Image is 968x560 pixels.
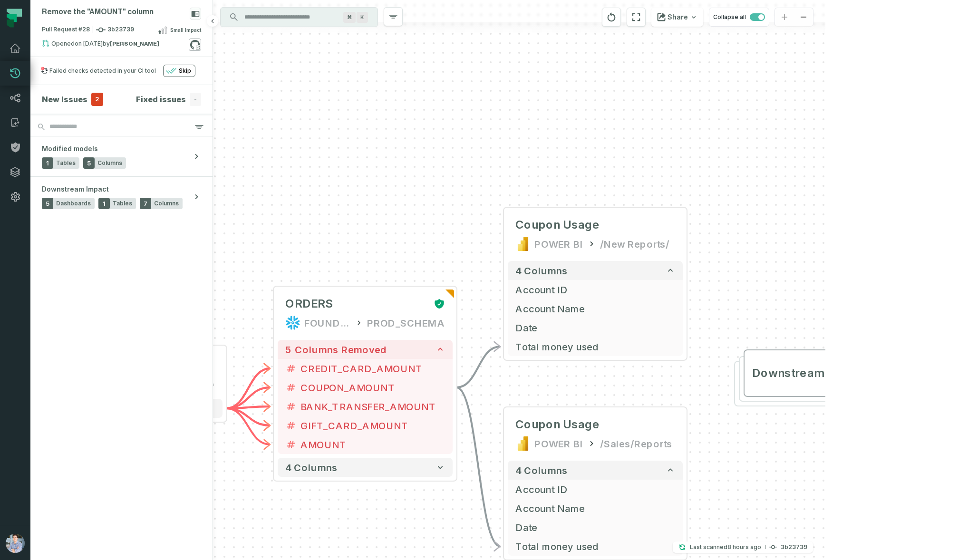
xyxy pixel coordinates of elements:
[600,436,672,451] div: /Sales/Reports
[690,542,761,552] p: Last scanned
[226,408,270,425] g: Edge from c8867c613c347eb7857e509391c84b7d to 0dd85c77dd217d0afb16c7d4fb3eff19
[673,541,813,553] button: Last scanned[DATE] 2:23:31 AM3b23739
[226,387,270,408] g: Edge from c8867c613c347eb7857e509391c84b7d to 0dd85c77dd217d0afb16c7d4fb3eff19
[508,280,683,299] button: Account ID
[357,12,368,23] span: Press ⌘ + K to focus the search bar
[515,320,675,335] span: Date
[515,464,568,476] span: 4 columns
[6,534,25,553] img: avatar of Alon Nafta
[508,480,683,499] button: Account ID
[600,236,669,251] div: /New Reports/
[794,8,813,27] button: zoom out
[56,159,76,167] span: Tables
[42,8,154,17] div: Remove the "AMOUNT" column
[98,198,110,209] span: 1
[278,359,453,378] button: CREDIT_CARD_AMOUNT
[163,65,195,77] button: Skip
[727,543,761,550] relative-time: Oct 9, 2025, 2:23 AM GMT+1
[42,39,190,51] div: Opened by
[170,26,201,34] span: Small Impact
[179,67,191,75] span: Skip
[285,363,297,374] span: decimal
[140,198,151,209] span: 7
[42,184,109,194] span: Downstream Impact
[42,198,53,209] span: 5
[300,380,445,395] span: COUPON_AMOUNT
[190,93,201,106] span: -
[515,301,675,316] span: Account Name
[367,315,445,330] div: PROD_SCHEMA
[515,265,568,276] span: 4 columns
[709,8,769,27] button: Collapse all
[300,361,445,376] span: CREDIT_CARD_AMOUNT
[285,296,333,311] span: ORDERS
[285,462,338,473] span: 4 columns
[343,12,356,23] span: Press ⌘ + K to focus the search bar
[278,397,453,416] button: BANK_TRANSFER_AMOUNT
[30,177,213,217] button: Downstream Impact5Dashboards1Tables7Columns
[300,418,445,433] span: GIFT_CARD_AMOUNT
[508,518,683,537] button: Date
[278,435,453,454] button: AMOUNT
[300,437,445,452] span: AMOUNT
[651,8,703,27] button: Share
[278,378,453,397] button: COUPON_AMOUNT
[49,67,156,75] div: Failed checks detected in your CI tool
[304,315,351,330] div: FOUNDATIONAL_DB
[42,93,201,106] button: New Issues2Fixed issues-
[508,299,683,318] button: Account Name
[226,408,270,444] g: Edge from c8867c613c347eb7857e509391c84b7d to 0dd85c77dd217d0afb16c7d4fb3eff19
[75,40,103,47] relative-time: Mar 10, 2025, 9:00 PM GMT
[42,25,134,35] span: Pull Request #28 3b23739
[515,482,675,496] span: Account ID
[508,537,683,556] button: Total money used
[83,157,95,169] span: 5
[42,94,87,105] h4: New Issues
[430,298,445,309] div: Certified
[508,318,683,337] button: Date
[300,399,445,414] span: BANK_TRANSFER_AMOUNT
[113,200,132,207] span: Tables
[534,236,583,251] div: POWER BI
[285,401,297,412] span: decimal
[515,539,675,553] span: Total money used
[744,349,926,397] button: Downstream Impact
[508,499,683,518] button: Account Name
[285,344,387,355] span: 5 columns removed
[136,94,186,105] h4: Fixed issues
[752,366,865,381] span: Downstream Impact
[285,382,297,393] span: decimal
[456,347,500,387] g: Edge from 0dd85c77dd217d0afb16c7d4fb3eff19 to 9d59a788612dc060523a8f5939ba2e14
[515,520,675,534] span: Date
[515,217,600,232] span: Coupon Usage
[515,417,600,432] span: Coupon Usage
[515,339,675,354] span: Total money used
[456,387,500,546] g: Edge from 0dd85c77dd217d0afb16c7d4fb3eff19 to 69c20251ca12178e039aa34433dd2b6c
[781,544,807,550] h4: 3b23739
[56,200,91,207] span: Dashboards
[226,406,270,408] g: Edge from c8867c613c347eb7857e509391c84b7d to 0dd85c77dd217d0afb16c7d4fb3eff19
[508,337,683,356] button: Total money used
[534,436,583,451] div: POWER BI
[110,41,159,47] strong: Barak Fargoun (fargoun)
[278,416,453,435] button: GIFT_CARD_AMOUNT
[30,136,213,176] button: Modified models1Tables5Columns
[189,39,201,51] a: View on github
[97,159,122,167] span: Columns
[154,200,179,207] span: Columns
[226,368,270,408] g: Edge from c8867c613c347eb7857e509391c84b7d to 0dd85c77dd217d0afb16c7d4fb3eff19
[515,282,675,297] span: Account ID
[42,157,53,169] span: 1
[42,144,98,154] span: Modified models
[285,439,297,450] span: decimal
[207,15,218,27] button: Hide browsing panel
[91,93,103,106] span: 2
[285,420,297,431] span: decimal
[515,501,675,515] span: Account Name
